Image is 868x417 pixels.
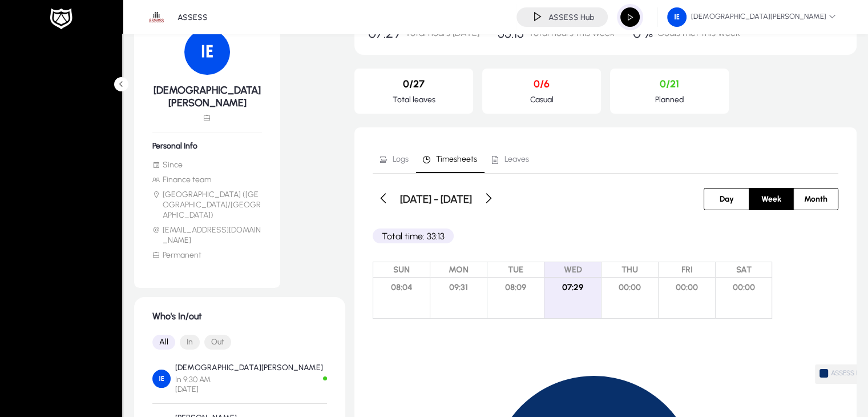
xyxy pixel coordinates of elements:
[667,7,836,27] span: [DEMOGRAPHIC_DATA][PERSON_NAME]
[716,262,772,278] span: SAT
[504,155,529,163] span: Leaves
[544,278,601,297] span: 07:29
[619,95,720,105] p: Planned
[204,335,231,350] button: Out
[400,193,472,206] h3: [DATE] - [DATE]
[180,335,200,350] button: In
[152,311,327,322] h1: Who's In/out
[754,189,788,210] span: Week
[364,78,464,90] p: 0/27
[152,225,262,246] li: [EMAIL_ADDRESS][DOMAIN_NAME]
[416,146,485,173] a: Timesheets
[619,78,720,90] p: 0/21
[152,84,262,109] h5: [DEMOGRAPHIC_DATA][PERSON_NAME]
[491,78,592,90] p: 0/6
[601,278,658,297] span: 00:00
[794,189,838,210] button: Month
[47,7,75,31] img: white-logo.png
[373,228,454,243] p: Total time: 33:13
[544,262,601,278] span: WED
[373,146,416,173] a: Logs
[152,141,262,151] h6: Personal Info
[184,29,230,75] img: 104.png
[152,250,262,260] li: Permanent
[749,189,793,210] button: Week
[716,278,772,297] span: 00:00
[659,278,715,297] span: 00:00
[430,262,487,278] span: MON
[548,13,594,22] h4: ASSESS Hub
[659,262,715,278] span: FRI
[177,13,208,22] p: ASSESS
[704,189,749,210] button: Day
[152,175,262,185] li: Finance team
[152,190,262,220] li: [GEOGRAPHIC_DATA] ([GEOGRAPHIC_DATA]/[GEOGRAPHIC_DATA])
[373,262,430,278] span: SUN
[146,6,167,28] img: 1.png
[393,155,409,163] span: Logs
[601,262,658,278] span: THU
[152,335,175,350] button: All
[430,278,487,297] span: 09:31
[175,375,323,394] span: In 9:30 AM [DATE]
[797,189,834,210] span: Month
[175,363,323,372] p: [DEMOGRAPHIC_DATA][PERSON_NAME]
[713,189,741,210] span: Day
[373,278,430,297] span: 08:04
[152,331,327,354] mat-button-toggle-group: Font Style
[485,146,536,173] a: Leaves
[658,7,845,27] button: [DEMOGRAPHIC_DATA][PERSON_NAME]
[364,95,464,105] p: Total leaves
[436,155,477,163] span: Timesheets
[491,95,592,105] p: Casual
[487,278,544,297] span: 08:09
[152,370,171,388] img: Islam Elkady
[487,262,544,278] span: TUE
[667,7,687,27] img: 104.png
[152,160,262,170] li: Since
